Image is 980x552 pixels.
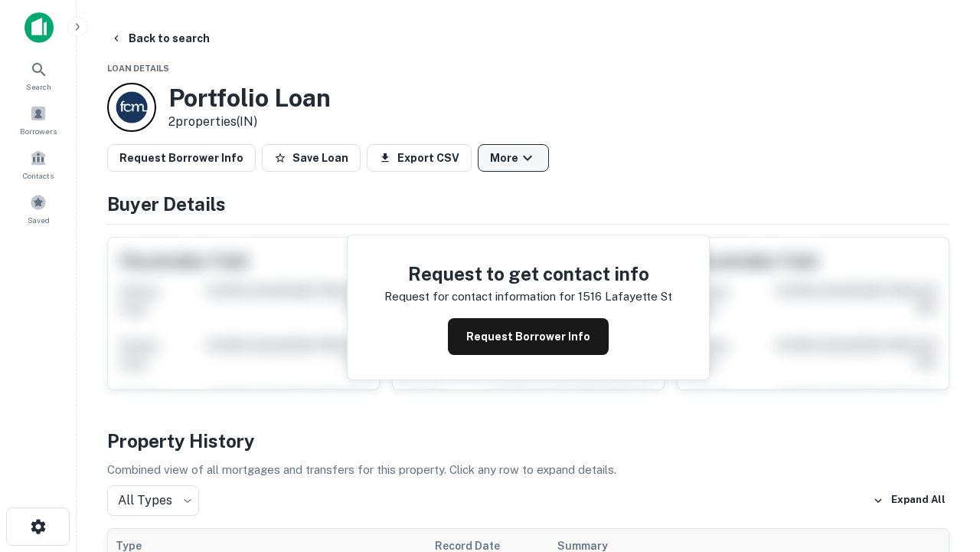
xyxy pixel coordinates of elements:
span: Search [26,80,51,93]
button: Request Borrower Info [448,318,609,355]
button: Request Borrower Info [107,144,256,172]
iframe: Chat Widget [903,429,980,503]
a: Search [5,54,72,96]
h3: Portfolio Loan [168,84,331,113]
span: Loan Details [107,64,169,73]
a: Borrowers [5,99,72,140]
a: Contacts [5,143,72,185]
button: Back to search [104,25,216,52]
button: Expand All [869,489,949,512]
p: Combined view of all mortgages and transfers for this property. Click any row to expand details. [107,461,949,479]
h4: Buyer Details [107,190,949,218]
div: All Types [107,485,199,516]
span: Saved [28,214,50,226]
p: 2 properties (IN) [168,113,331,131]
span: Borrowers [20,125,57,137]
h4: Request to get contact info [384,260,672,287]
button: More [478,144,549,172]
h4: Property History [107,427,949,455]
a: Saved [5,188,72,229]
span: Contacts [23,169,54,182]
p: 1516 lafayette st [578,287,672,306]
img: capitalize-icon.png [24,12,54,43]
p: Request for contact information for [384,287,575,306]
button: Save Loan [262,144,361,172]
button: Export CSV [367,144,472,172]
